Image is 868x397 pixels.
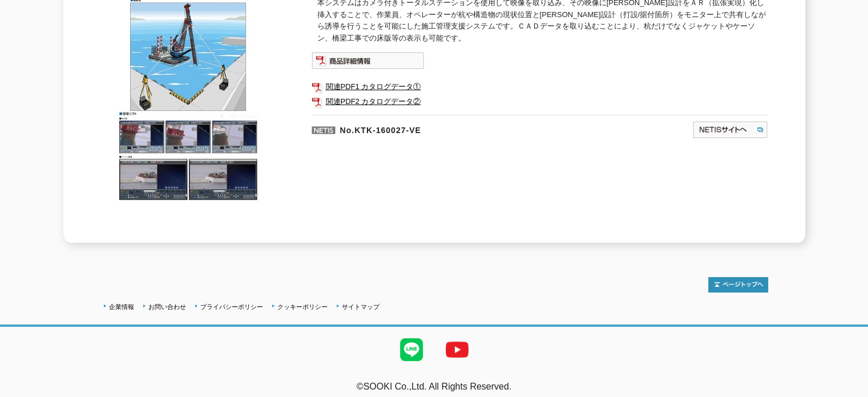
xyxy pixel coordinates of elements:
[312,58,424,67] a: 商品詳細情報システム
[708,277,768,292] img: トップページへ
[434,327,480,372] img: YouTube
[312,79,768,94] a: 関連PDF1 カタログデータ①
[277,303,328,310] a: クッキーポリシー
[342,303,380,310] a: サイトマップ
[692,121,768,139] img: NETISサイトへ
[312,115,582,142] p: No.KTK-160027-VE
[148,303,186,310] a: お問い合わせ
[109,303,134,310] a: 企業情報
[200,303,263,310] a: プライバシーポリシー
[389,327,434,372] img: LINE
[312,94,768,109] a: 関連PDF2 カタログデータ②
[312,52,424,69] img: 商品詳細情報システム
